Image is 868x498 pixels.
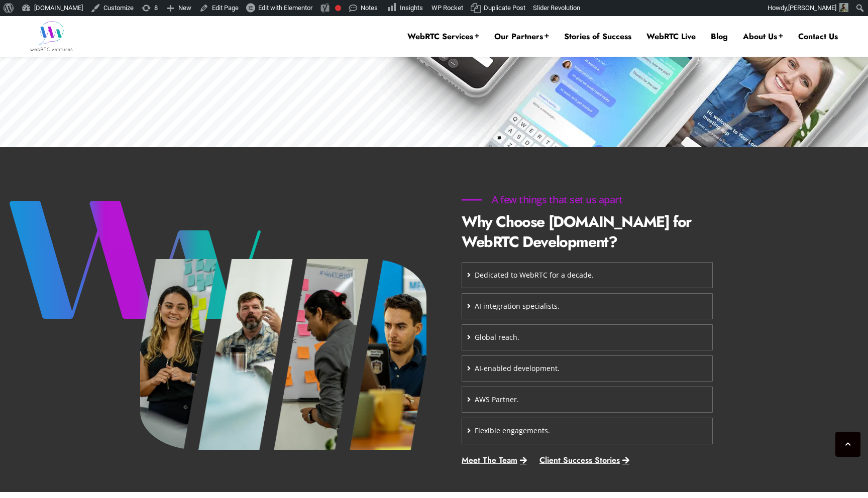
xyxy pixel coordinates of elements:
a: Blog [711,31,728,42]
span: AI integration specialists. [475,299,560,314]
span: Flexible engagements. [475,423,550,438]
span: Slider Revolution [533,4,580,12]
span: Insights [400,4,423,12]
span: AI-enabled development. [475,361,560,376]
a: Meet The Team [462,456,527,464]
a: Stories of Success [564,31,631,42]
a: WebRTC Services [407,31,479,42]
a: Our Partners [494,31,549,42]
span: Client Success Stories [539,456,620,464]
h6: A few things that set us apart [462,195,653,205]
span: Edit with Elementor [258,4,312,12]
div: Needs improvement [335,5,341,11]
a: Client Success Stories [539,456,629,464]
a: About Us [743,31,783,42]
span: [PERSON_NAME] [788,4,836,12]
b: Why Choose [DOMAIN_NAME] for WebRTC Development? [462,211,691,253]
span: AWS Partner. [475,392,519,407]
img: WebRTC.ventures [30,21,73,51]
a: WebRTC Live [646,31,696,42]
span: Global reach. [475,330,519,345]
a: Contact Us [798,31,838,42]
span: Meet The Team [462,456,517,464]
span: Dedicated to WebRTC for a decade. [475,268,594,283]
